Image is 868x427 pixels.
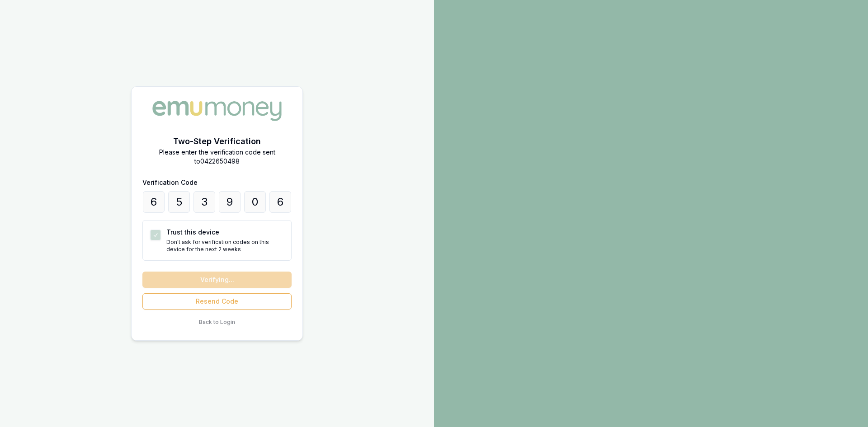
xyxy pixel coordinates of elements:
button: Resend Code [142,293,292,310]
h2: Two-Step Verification [142,135,292,148]
p: Don't ask for verification codes on this device for the next 2 weeks [166,239,284,253]
label: Verification Code [142,178,198,186]
img: Emu Money [149,98,285,124]
label: Trust this device [166,228,219,236]
p: Please enter the verification code sent to 0422650498 [142,148,292,166]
